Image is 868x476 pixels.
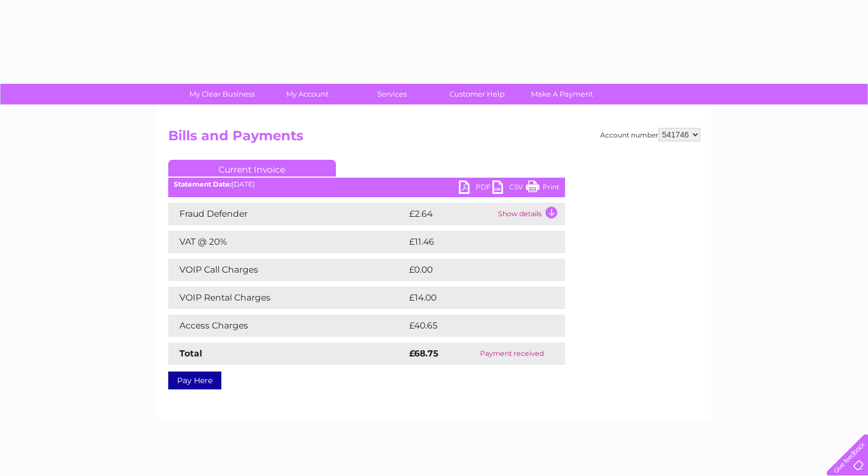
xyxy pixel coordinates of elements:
[168,180,565,188] div: [DATE]
[406,231,540,253] td: £11.46
[179,348,202,359] strong: Total
[459,342,565,365] td: Payment received
[261,84,353,104] a: My Account
[168,259,406,281] td: VOIP Call Charges
[406,259,539,281] td: £0.00
[176,84,268,104] a: My Clear Business
[168,287,406,309] td: VOIP Rental Charges
[409,348,438,359] strong: £68.75
[459,180,492,197] a: PDF
[168,372,221,389] a: Pay Here
[600,128,700,141] div: Account number
[492,180,526,197] a: CSV
[406,315,543,337] td: £40.65
[526,180,559,197] a: Print
[431,84,523,104] a: Customer Help
[174,180,231,188] b: Statement Date:
[168,160,336,177] a: Current Invoice
[406,287,542,309] td: £14.00
[516,84,608,104] a: Make A Payment
[406,203,495,225] td: £2.64
[346,84,438,104] a: Services
[168,231,406,253] td: VAT @ 20%
[168,315,406,337] td: Access Charges
[168,203,406,225] td: Fraud Defender
[495,203,565,225] td: Show details
[168,128,700,149] h2: Bills and Payments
